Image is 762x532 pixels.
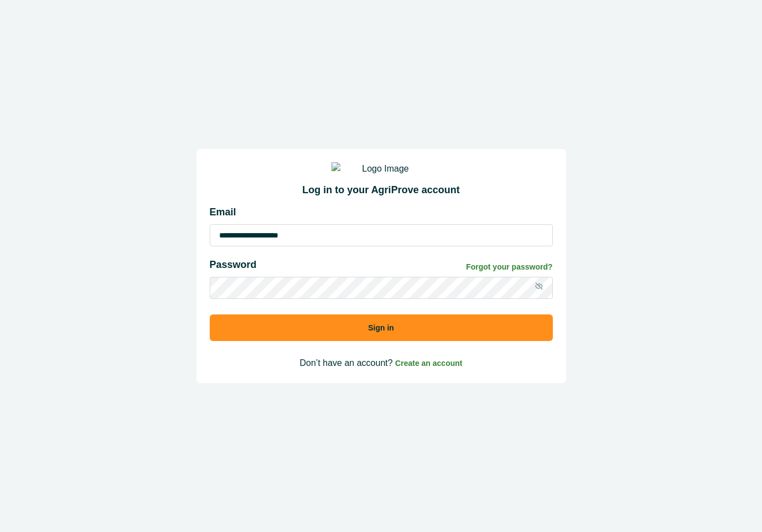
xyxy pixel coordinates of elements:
[395,358,462,368] a: Create an account
[466,261,552,273] a: Forgot your password?
[395,359,462,368] span: Create an account
[210,314,553,341] button: Sign in
[210,205,553,220] p: Email
[210,357,553,370] p: Don’t have an account?
[210,184,553,197] h2: Log in to your AgriProve account
[331,162,431,175] img: Logo Image
[210,257,257,272] p: Password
